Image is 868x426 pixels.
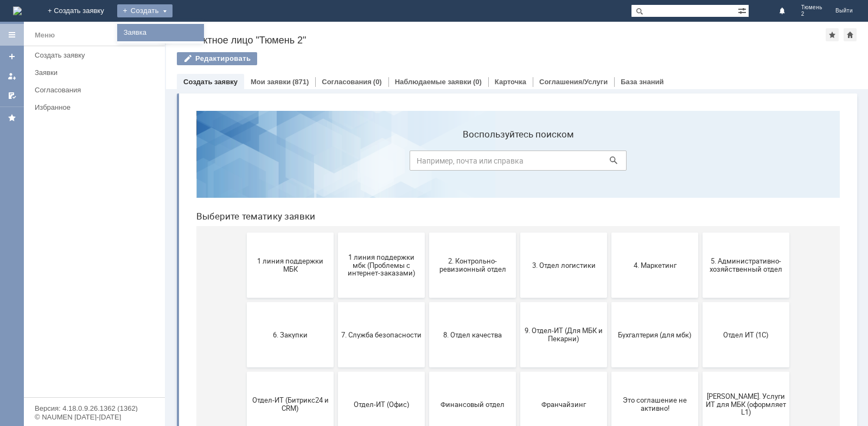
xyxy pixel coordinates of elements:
div: Версия: 4.18.0.9.26.1362 (1362) [35,405,154,412]
a: Создать заявку [30,47,163,64]
span: Тюмень [801,4,822,11]
a: Мои заявки [251,78,291,86]
button: 1 линия поддержки мбк (Проблемы с интернет-заказами) [150,130,237,196]
a: Согласования [322,78,372,86]
span: Франчайзинг [336,298,416,306]
button: Франчайзинг [333,270,419,335]
button: не актуален [59,339,146,404]
div: Добавить в избранное [826,28,839,41]
span: 7. Служба безопасности [154,228,234,236]
span: Бухгалтерия (для мбк) [427,228,507,236]
a: Карточка [495,78,526,86]
span: 6. Закупки [62,228,143,236]
a: Заявки [30,64,163,81]
label: Воспользуйтесь поиском [222,27,439,37]
a: Наблюдаемые заявки [395,78,471,86]
button: [PERSON_NAME]. Услуги ИТ для МБК (оформляет L1) [515,270,602,335]
button: 2. Контрольно-ревизионный отдел [241,130,328,196]
div: (0) [373,78,382,86]
span: Отдел-ИТ (Битрикс24 и CRM) [62,294,143,310]
button: Финансовый отдел [241,270,328,335]
div: Создать заявку [35,51,158,59]
span: Финансовый отдел [245,298,325,306]
button: 9. Отдел-ИТ (Для МБК и Пекарни) [333,200,419,265]
div: Контактное лицо "Тюмень 2" [177,35,826,46]
span: Расширенный поиск [738,5,749,15]
a: Создать заявку [3,48,21,65]
span: 8. Отдел качества [245,228,325,236]
header: Выберите тематику заявки [9,109,652,120]
div: © NAUMEN [DATE]-[DATE] [35,414,154,421]
button: 6. Закупки [59,200,146,265]
span: [PERSON_NAME]. Услуги ИТ для МБК (оформляет L1) [518,290,598,314]
span: 3. Отдел логистики [336,159,416,167]
span: 1 линия поддержки МБК [62,155,143,171]
div: (0) [473,78,482,86]
span: 1 линия поддержки мбк (Проблемы с интернет-заказами) [154,151,234,175]
button: Бухгалтерия (для мбк) [424,200,510,265]
button: 1 линия поддержки МБК [59,130,146,196]
button: 8. Отдел качества [241,200,328,265]
button: Это соглашение не активно! [424,270,510,335]
span: не актуален [62,367,143,375]
button: 4. Маркетинг [424,130,510,196]
input: Например, почта или справка [222,48,439,68]
a: Создать заявку [183,78,238,86]
a: Соглашения/Услуги [539,78,608,86]
span: 2 [801,11,822,17]
span: 5. Административно-хозяйственный отдел [518,155,598,171]
a: Заявка [119,26,202,39]
button: 3. Отдел логистики [333,130,419,196]
div: Избранное [35,103,146,111]
div: Меню [35,29,55,42]
span: 2. Контрольно-ревизионный отдел [245,155,325,171]
img: logo [13,7,22,15]
button: 7. Служба безопасности [150,200,237,265]
a: Мои согласования [3,87,21,104]
a: Перейти на домашнюю страницу [13,7,22,15]
span: 9. Отдел-ИТ (Для МБК и Пекарни) [336,224,416,241]
button: 5. Административно-хозяйственный отдел [515,130,602,196]
div: (871) [292,78,309,86]
button: Отдел-ИТ (Офис) [150,270,237,335]
a: Согласования [30,82,163,98]
div: Создать [117,4,173,17]
div: Согласования [35,86,158,94]
button: Отдел-ИТ (Битрикс24 и CRM) [59,270,146,335]
span: Это соглашение не активно! [427,294,507,310]
span: 4. Маркетинг [427,159,507,167]
div: Сделать домашней страницей [844,28,857,41]
a: Мои заявки [3,67,21,85]
a: База знаний [621,78,663,86]
div: Заявки [35,68,158,77]
span: Отдел ИТ (1С) [518,228,598,236]
button: Отдел ИТ (1С) [515,200,602,265]
span: Отдел-ИТ (Офис) [154,298,234,306]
